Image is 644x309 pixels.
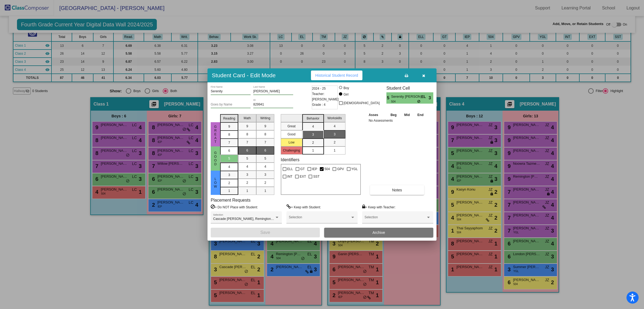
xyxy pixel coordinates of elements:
span: 3 [246,172,248,177]
input: goes by name [211,103,251,107]
span: 5 [228,156,230,161]
h3: Student Card - Edit Mode [212,72,276,79]
span: 5 [246,156,248,161]
th: Mid [400,112,413,118]
span: 2 [246,180,248,185]
span: INT [287,173,292,180]
span: Teacher: [PERSON_NAME] [312,91,339,102]
span: Save [260,230,270,235]
div: Girl [343,92,349,97]
span: EL [421,94,429,100]
span: GPV [337,166,344,172]
td: No Assessments [367,118,427,123]
span: Reading [223,116,235,121]
span: 7 [228,140,230,145]
span: 2 [264,180,266,185]
span: 6 [264,148,266,153]
span: Archive [372,230,385,235]
span: 1 [228,188,230,193]
span: Behavior [307,116,319,121]
span: Grade : 4 [312,102,326,107]
span: Notes [392,188,402,192]
span: 3 [429,95,433,101]
span: 2024 - 25 [312,86,326,91]
span: 1 [334,148,335,153]
span: Low [213,177,218,188]
div: Boy [343,86,349,90]
span: 1 [312,148,314,153]
span: 5 [386,95,391,101]
span: 3 [312,132,314,137]
span: Workskills [327,116,342,121]
th: Asses [367,112,387,118]
span: Good [213,151,218,166]
span: Math [244,116,251,121]
span: 8 [228,132,230,137]
th: End [414,112,428,118]
span: 7 [264,140,266,145]
span: 9 [264,124,266,129]
label: = Keep with Teacher: [362,204,396,210]
span: 4 [228,164,230,169]
span: 8 [264,132,266,137]
h3: Student Cell [386,86,433,91]
span: ELL [287,166,293,172]
span: Cascade [PERSON_NAME], Remington [PERSON_NAME] [213,217,298,221]
span: 2 [312,140,314,145]
span: 9 [228,124,230,129]
button: Save [211,228,320,237]
button: Archive [324,228,433,237]
th: Beg [387,112,401,118]
span: 5 [264,156,266,161]
label: Placement Requests [211,198,251,203]
span: 8 [246,132,248,137]
span: 9 [246,124,248,129]
span: 7 [246,140,248,145]
span: 1 [246,188,248,193]
span: Serenity [PERSON_NAME] [391,94,421,100]
span: 504 [391,100,417,104]
span: 4 [264,164,266,169]
button: Notes [370,185,424,195]
span: Writing [260,116,270,121]
span: 4 [246,164,248,169]
span: 3 [264,172,266,177]
input: Enter ID [253,103,293,107]
span: 4 [334,124,335,129]
span: 2 [228,181,230,185]
span: EXT [300,173,306,180]
span: 504 [324,166,330,172]
span: 4 [312,124,314,129]
span: 3 [228,173,230,177]
span: Historical Student Record [315,73,358,78]
span: IEP [312,166,317,172]
span: 2 [334,140,335,145]
button: Historical Student Record [311,71,362,80]
span: 6 [246,148,248,153]
span: SST [313,173,319,180]
span: [DEMOGRAPHIC_DATA] [344,100,380,106]
label: Identifiers [281,157,299,162]
label: = Keep with Student: [286,204,321,210]
span: 1 [264,188,266,193]
label: = Do NOT Place with Student: [211,204,258,210]
span: Great [213,125,218,144]
span: 6 [228,148,230,153]
span: GT [300,166,305,172]
span: YGL [351,166,358,172]
span: 3 [334,132,335,137]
